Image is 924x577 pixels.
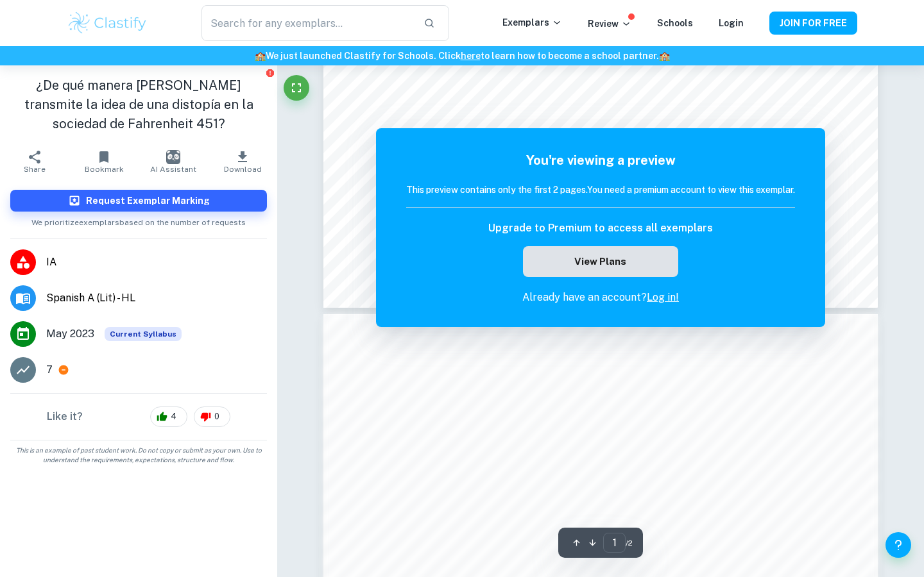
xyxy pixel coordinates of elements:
[67,10,148,36] img: Clastify logo
[588,17,631,31] p: Review
[69,144,139,180] button: Bookmark
[150,406,187,427] div: 4
[105,327,182,341] span: Current Syllabus
[523,246,678,277] button: View Plans
[85,165,124,174] span: Bookmark
[105,327,182,341] div: This exemplar is based on the current syllabus. Feel free to refer to it for inspiration/ideas wh...
[166,150,180,164] img: AI Assistant
[46,326,94,342] span: May 2023
[488,221,713,236] h6: Upgrade to Premium to access all exemplars
[201,5,413,41] input: Search for any exemplars...
[139,144,208,180] button: AI Assistant
[5,446,272,465] span: This is an example of past student work. Do not copy or submit as your own. Use to understand the...
[207,410,227,423] span: 0
[164,410,184,423] span: 4
[647,291,679,303] a: Log in!
[265,68,275,78] button: Report issue
[24,165,46,174] span: Share
[86,194,210,208] h6: Request Exemplar Marking
[208,144,277,180] button: Download
[719,18,744,28] a: Login
[657,18,693,28] a: Schools
[194,406,230,427] div: 0
[406,290,795,305] p: Already have an account?
[10,76,267,133] h1: ¿De qué manera [PERSON_NAME] transmite la idea de una distopía en la sociedad de Fahrenheit 451?
[284,75,309,101] button: Fullscreen
[626,537,633,549] span: / 2
[46,290,267,306] span: Spanish A (Lit) - HL
[769,12,857,35] button: JOIN FOR FREE
[3,49,921,63] h6: We just launched Clastify for Schools. Click to learn how to become a school partner.
[886,532,911,558] button: Help and Feedback
[406,183,795,197] h6: This preview contains only the first 2 pages. You need a premium account to view this exemplar.
[46,362,53,378] p: 7
[10,190,267,212] button: Request Exemplar Marking
[46,255,267,270] span: IA
[406,151,795,170] h5: You're viewing a preview
[255,51,266,61] span: 🏫
[47,409,83,424] h6: Like it?
[224,165,262,174] span: Download
[461,51,481,61] a: here
[502,15,562,29] p: Exemplars
[31,212,246,228] span: We prioritize exemplars based on the number of requests
[150,165,196,174] span: AI Assistant
[659,51,670,61] span: 🏫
